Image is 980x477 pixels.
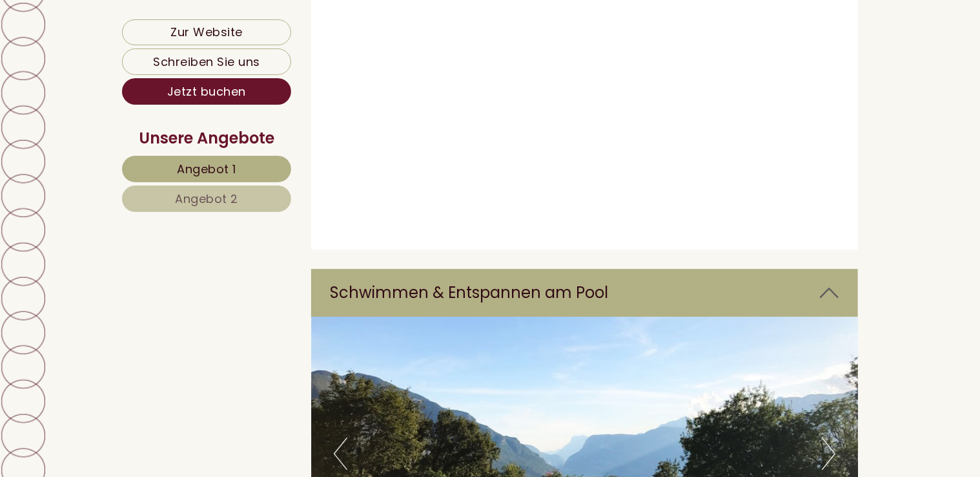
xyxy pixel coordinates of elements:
[424,337,509,363] button: Senden
[175,191,238,207] span: Angebot 2
[311,269,859,317] div: Schwimmen & Entspannen am Pool
[229,10,280,31] div: [DATE]
[177,161,236,177] span: Angebot 1
[122,19,291,45] a: Zur Website
[122,48,291,75] a: Schreiben Sie uns
[19,65,224,74] small: 17:32
[19,40,224,50] div: Hotel Tenz
[334,438,347,470] button: Previous
[822,438,835,470] button: Next
[122,78,291,105] a: Jetzt buchen
[10,37,230,77] div: Guten Tag, wie können wir Ihnen helfen?
[122,127,291,149] div: Unsere Angebote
